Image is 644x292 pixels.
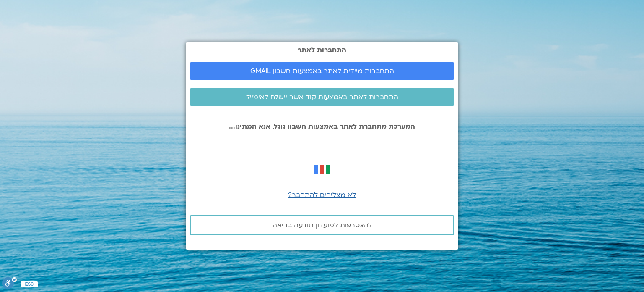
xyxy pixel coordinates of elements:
[273,221,372,229] span: להצטרפות למועדון תודעה בריאה
[190,123,454,130] p: המערכת מתחברת לאתר באמצעות חשבון גוגל, אנא המתינו...
[246,93,398,101] span: התחברות לאתר באמצעות קוד אשר יישלח לאימייל
[190,62,454,80] a: התחברות מיידית לאתר באמצעות חשבון GMAIL
[190,88,454,106] a: התחברות לאתר באמצעות קוד אשר יישלח לאימייל
[288,190,356,200] a: לא מצליחים להתחבר?
[190,215,454,235] a: להצטרפות למועדון תודעה בריאה
[250,67,394,75] span: התחברות מיידית לאתר באמצעות חשבון GMAIL
[190,46,454,54] h2: התחברות לאתר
